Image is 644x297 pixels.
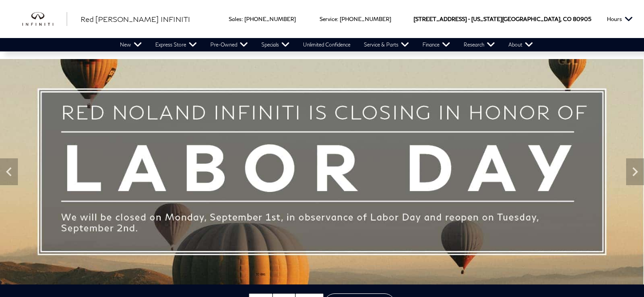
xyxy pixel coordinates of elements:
[337,16,338,22] span: :
[229,16,242,22] span: Sales
[357,38,416,51] a: Service & Parts
[81,14,190,25] a: Red [PERSON_NAME] INFINITI
[113,38,540,51] nav: Main Navigation
[242,16,243,22] span: :
[255,38,296,51] a: Specials
[320,16,337,22] span: Service
[457,38,502,51] a: Research
[22,12,67,26] img: INFINITI
[414,16,591,22] a: [STREET_ADDRESS] • [US_STATE][GEOGRAPHIC_DATA], CO 80905
[22,12,67,26] a: infiniti
[204,38,255,51] a: Pre-Owned
[81,15,190,23] span: Red [PERSON_NAME] INFINITI
[502,38,540,51] a: About
[244,16,296,22] a: [PHONE_NUMBER]
[149,38,204,51] a: Express Store
[296,38,357,51] a: Unlimited Confidence
[113,38,149,51] a: New
[416,38,457,51] a: Finance
[340,16,391,22] a: [PHONE_NUMBER]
